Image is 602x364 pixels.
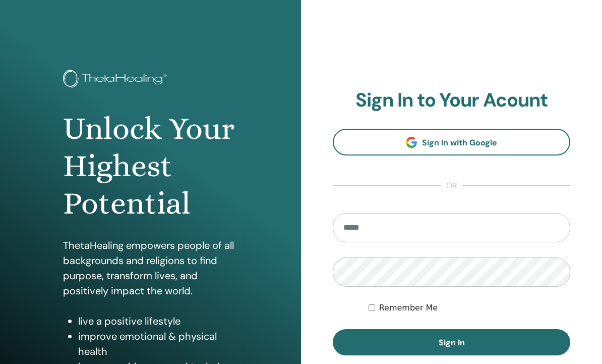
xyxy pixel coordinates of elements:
button: Sign In [333,329,570,355]
li: live a positive lifestyle [78,314,238,329]
li: improve emotional & physical health [78,329,238,359]
a: Sign In with Google [333,129,570,155]
h1: Unlock Your Highest Potential [63,110,238,223]
h2: Sign In to Your Acount [333,89,570,112]
label: Remember Me [379,302,438,314]
span: Sign In with Google [422,137,497,148]
span: or [441,180,462,192]
div: Keep me authenticated indefinitely or until I manually logout [369,302,570,314]
span: Sign In [439,337,465,348]
p: ThetaHealing empowers people of all backgrounds and religions to find purpose, transform lives, a... [63,238,238,298]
